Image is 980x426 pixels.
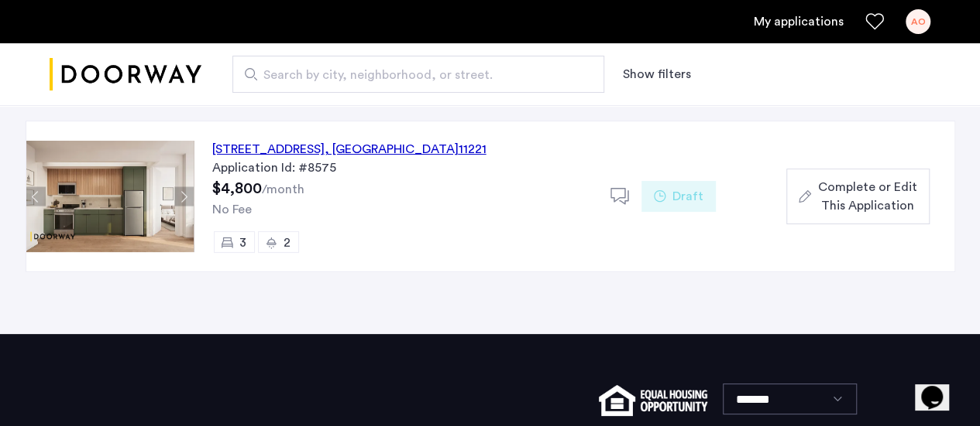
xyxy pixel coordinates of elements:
[325,143,459,155] span: , [GEOGRAPHIC_DATA]
[263,66,561,84] span: Search by city, neighborhood, or street.
[817,178,916,215] span: Complete or Edit This Application
[232,56,604,93] input: Apartment Search
[754,12,844,31] a: My application
[26,141,194,252] img: Apartment photo
[50,46,201,104] a: Cazamio logo
[672,187,703,206] span: Draft
[26,187,46,206] button: Previous apartment
[623,65,691,83] button: Show or hide filters
[915,364,965,411] iframe: chat widget
[786,169,929,224] button: button
[723,383,857,414] select: Language select
[599,385,707,416] img: equal-housing.png
[174,187,194,206] button: Next apartment
[906,9,930,34] div: AO
[284,237,291,249] span: 2
[239,237,246,249] span: 3
[262,183,304,196] sub: /month
[50,46,201,104] img: logo
[212,140,487,158] div: [STREET_ADDRESS] 11221
[212,181,262,196] span: $4,800
[212,158,592,177] div: Application Id: #8575
[212,203,252,216] span: No Fee
[865,12,884,31] a: Favorites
